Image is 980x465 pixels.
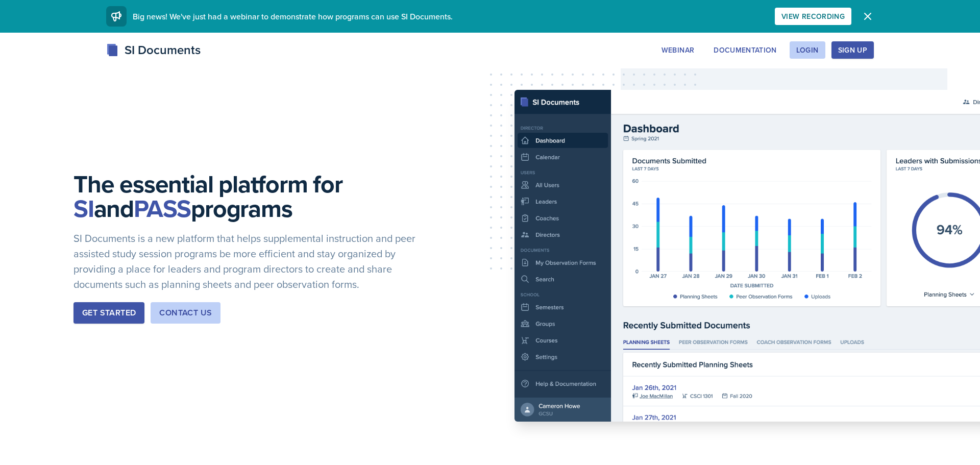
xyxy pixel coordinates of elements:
[831,41,874,59] button: Sign Up
[796,46,819,54] div: Login
[159,307,212,319] div: Contact Us
[838,46,867,54] div: Sign Up
[775,8,851,25] button: View Recording
[661,46,694,54] div: Webinar
[781,12,845,20] div: View Recording
[707,41,783,59] button: Documentation
[790,41,825,59] button: Login
[151,302,220,324] button: Contact Us
[714,46,777,54] div: Documentation
[82,307,136,319] div: Get Started
[73,302,144,324] button: Get Started
[655,41,701,59] button: Webinar
[106,41,201,59] div: SI Documents
[133,11,453,22] span: Big news! We've just had a webinar to demonstrate how programs can use SI Documents.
